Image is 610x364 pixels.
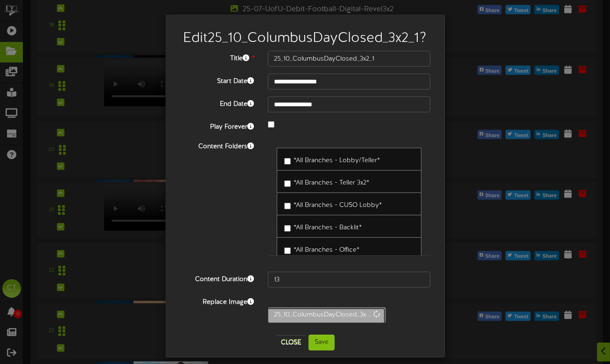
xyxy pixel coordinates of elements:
[173,272,261,284] label: Content Duration
[173,96,261,109] label: End Date
[180,31,431,46] h2: Edit 25_10_ColumbusDayClosed_3x2_1 ?
[173,119,261,132] label: Play Forever
[284,225,291,232] input: *All Branches - Backlit*
[284,180,291,187] input: *All Branches - Teller 3x2*
[309,335,335,350] button: Save
[173,295,261,307] label: Replace Image
[294,157,380,164] span: *All Branches - Lobby/Teller*
[284,158,291,165] input: *All Branches - Lobby/Teller*
[294,247,359,254] span: *All Branches - Office*
[294,224,362,231] span: *All Branches - Backlit*
[173,51,261,63] label: Title
[294,179,369,186] span: *All Branches - Teller 3x2*
[268,272,431,288] input: 15
[173,74,261,86] label: Start Date
[173,139,261,151] label: Content Folders
[268,51,431,67] input: Title
[284,203,291,209] input: *All Branches - CUSO Lobby*
[294,202,382,209] span: *All Branches - CUSO Lobby*
[284,247,291,254] input: *All Branches - Office*
[275,335,307,350] button: Close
